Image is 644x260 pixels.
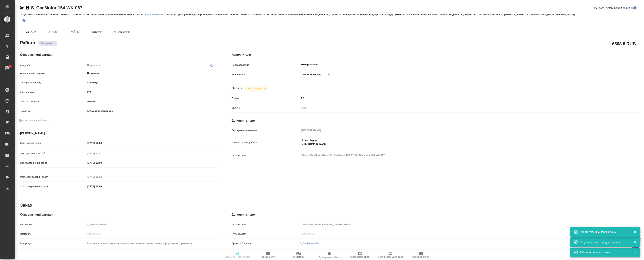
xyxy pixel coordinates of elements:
[20,202,32,208] h2: Заказ
[31,5,82,10] a: S_GacMotor-154-WK-067
[232,242,300,245] p: Проекты Smartcat
[527,13,555,16] p: Клиентские менеджеры
[1,64,14,73] a: 2
[145,13,166,16] a: S_GacMotor-154
[20,6,24,10] button: Скопировать ссылку для ЯМессенджера
[20,185,86,188] p: Срок завершения услуги
[20,17,28,25] button: Добавить тэг
[22,29,40,34] span: Детали
[86,222,217,227] input: Пустое поле
[300,105,606,111] div: RUB
[86,108,217,114] div: Автомобилестроение
[86,241,217,246] input: Пустое поле
[449,13,479,16] p: Подверстка, Не указан
[232,63,300,67] p: Подразделение
[232,119,640,123] h4: Дополнительно
[375,250,406,260] button: Скопировать мини-бриф
[247,87,263,90] button: Не оплачена
[232,86,242,90] h4: Оплата
[20,90,86,94] p: Кол-во единиц
[300,242,319,245] a: S_GacMotor-154
[232,53,640,57] h4: Исполнители
[300,231,606,237] input: Пустое поле
[504,13,527,16] p: [PERSON_NAME]
[145,13,166,16] p: S_GacMotor-154
[350,256,369,258] span: Скопировать бриф
[412,256,430,258] span: Обновить файлы
[232,141,300,144] p: Комментарий к работе
[232,223,300,226] p: Путь на drive
[86,151,118,156] input: Пустое поле
[28,13,137,16] p: Восстановление сложного макета с частичным соответствием оформлению оригинала
[20,223,86,226] p: Код заказа
[319,256,340,259] span: Дублировать работу
[20,232,86,236] p: Номер РО
[20,72,86,75] p: Направление перевода
[20,242,86,245] p: Вид услуги
[245,86,268,91] div: Выполнен
[20,64,86,67] p: Вид работ
[300,128,606,133] input: Пустое поле
[86,89,217,95] input: ✎ Введи что-нибудь
[40,42,53,45] button: Выполнен
[86,140,118,146] input: ✎ Введи что-нибудь
[25,6,30,10] button: Скопировать ссылку
[88,29,105,34] span: Оценки
[604,64,605,65] button: Open
[300,137,606,147] textarea: circuit diagram [URL][DOMAIN_NAME]
[86,184,118,189] input: ✎ Введи что-нибудь
[594,6,630,10] span: [PERSON_NAME] детали заказа
[20,212,217,217] h4: Основная информация
[20,161,86,165] p: Срок завершения работ
[293,256,304,258] span: Уведомить
[612,41,636,47] h2: 6508.8 RUB
[215,73,216,74] button: Open
[261,256,276,258] span: Папка на Drive
[20,39,35,46] h2: Работа
[20,141,86,145] p: Дата начала работ
[440,13,449,16] p: Работа
[20,81,86,84] p: Тарифные единицы
[232,129,300,132] p: Последнее изменение
[20,100,86,103] p: Общая тематика
[631,251,639,254] button: Закрыть
[86,160,118,166] input: ✎ Введи что-нибудь
[38,41,57,46] div: Выполнен
[253,250,283,260] button: Папка на Drive
[283,250,314,260] button: Уведомить
[20,13,28,16] p: Услуга
[25,119,49,122] span: Нотариальный заказ
[631,241,639,244] button: Закрыть
[232,232,300,236] p: Путь к заказу
[345,250,375,260] button: Скопировать бриф
[300,222,606,227] input: Пустое поле
[325,70,333,78] button: Удалить исполнителя
[224,256,250,258] span: Сохранить и пересчитать
[555,13,578,16] p: [PERSON_NAME]
[20,175,86,179] p: Факт. срок заверш. работ
[86,174,118,180] input: Пустое поле
[44,29,62,34] span: Этапы
[580,240,628,244] div: Услуга успешно отредактирована
[20,53,217,57] h4: Основная информация
[232,212,640,217] h4: Дополнительно
[86,80,217,86] div: страница
[182,13,440,16] p: Приемка разверстки, Восстановление сложного макета с частичным соответствием оформлению оригинала...
[300,152,606,158] textarea: /Clients/GacMotor/Orders/S_GacMotor-154/DTP/S_GacMotor-154-WK-067
[479,13,504,16] p: Проектный менеджер
[232,106,300,110] p: Валюта
[66,29,84,34] span: Файлы
[300,96,606,101] input: ✎ Введи что-нибудь
[300,73,321,76] p: [PERSON_NAME]
[314,250,345,260] button: Дублировать работу
[222,250,253,260] button: Сохранить и пересчитать
[7,64,13,68] span: 2
[110,29,130,34] span: Приглашения
[20,109,86,113] p: Тематика
[86,99,217,105] div: Техника
[232,154,300,157] p: Путь на drive
[20,131,217,135] h4: [PERSON_NAME]
[406,250,437,260] button: Обновить файлы
[232,96,300,100] p: Ставка
[166,13,183,16] p: Этапы услуги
